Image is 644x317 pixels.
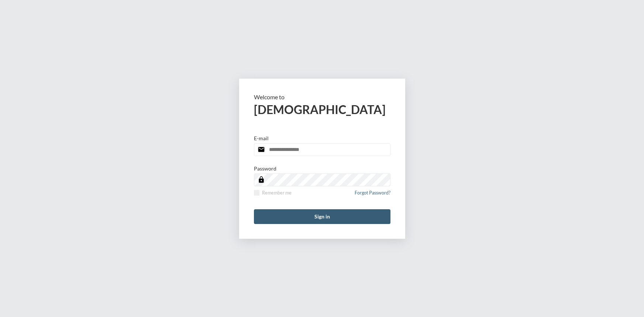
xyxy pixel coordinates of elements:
a: Forgot Password? [355,190,390,200]
h2: [DEMOGRAPHIC_DATA] [254,102,390,117]
button: Sign in [254,209,390,224]
p: E-mail [254,135,269,141]
p: Password [254,165,276,172]
label: Remember me [254,190,292,196]
p: Welcome to [254,93,390,100]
